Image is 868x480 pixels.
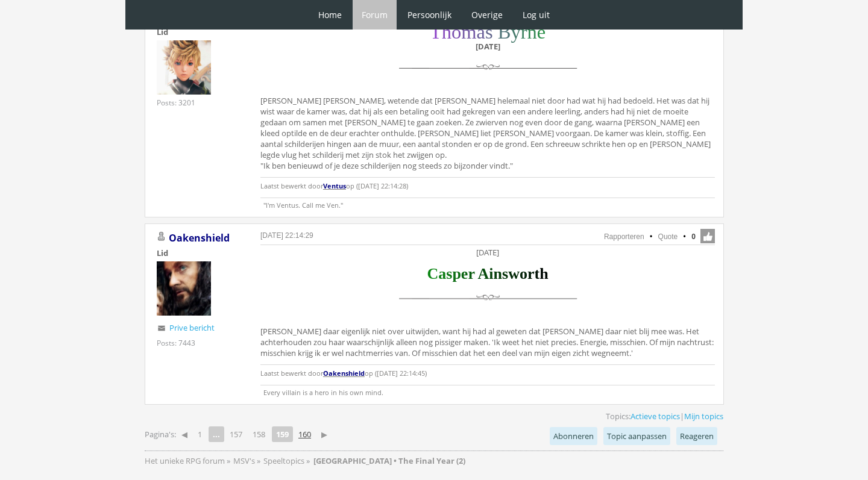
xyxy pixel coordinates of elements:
span: » [257,455,260,466]
a: Speeltopics [263,455,306,466]
span: s [446,265,452,282]
span: Pagina's: [145,429,176,440]
span: n [527,21,537,43]
span: 0 [691,231,696,242]
span: » [306,455,310,466]
div: Lid [157,248,241,258]
span: Het unieke RPG forum [145,455,225,466]
span: r [521,21,527,43]
span: o [451,21,461,43]
span: i [489,265,493,282]
a: ▶ [316,426,332,443]
p: Laatst bewerkt door op ([DATE] 22:14:45) [260,364,715,382]
a: [DATE] 22:14:29 [260,231,313,240]
a: Actieve topics [631,411,680,422]
span: s [485,21,493,43]
div: Posts: 3201 [157,98,195,108]
img: scheidingslijn.png [394,285,581,312]
img: Ventus [157,40,211,95]
p: Every villain is a hero in his own mind. [260,385,715,397]
span: m [461,21,476,43]
a: Prive bericht [169,322,215,333]
a: Abonneren [550,427,597,445]
a: ◀ [177,426,192,443]
div: Lid [157,26,241,37]
span: e [537,21,546,43]
a: 158 [248,426,270,443]
span: h [539,265,548,282]
span: e [461,265,468,282]
a: MSV's [233,455,257,466]
span: h [442,21,451,43]
a: Mijn topics [684,411,723,422]
a: Het unieke RPG forum [145,455,227,466]
a: Oakenshield [169,231,230,245]
span: r [527,265,535,282]
span: T [430,21,442,43]
img: Gebruiker is offline [157,232,166,242]
p: "I'm Ventus. Call me Ven." [260,198,715,210]
span: Speeltopics [263,455,304,466]
span: ... [209,426,224,442]
span: w [508,265,520,282]
img: scheidingslijn.png [394,55,581,82]
span: Topics: | [606,411,723,422]
span: a [438,265,446,282]
p: Laatst bewerkt door op ([DATE] 22:14:28) [260,177,715,195]
a: 157 [225,426,247,443]
strong: [GEOGRAPHIC_DATA] • The Final Year (2) [313,455,465,466]
img: Oakenshield [157,261,211,316]
strong: 159 [272,426,293,442]
a: Reageren [676,427,717,445]
a: Oakenshield [323,369,365,378]
a: 160 [294,426,316,443]
div: Posts: 7443 [157,338,195,348]
span: B [498,21,511,43]
a: Rapporteren [604,232,644,241]
span: Like deze post [700,229,715,243]
span: r [468,265,474,282]
b: [DATE] [476,41,500,52]
span: A [478,265,489,282]
a: 1 [193,426,207,443]
span: s [502,265,508,282]
div: [DATE] [260,247,715,258]
span: MSV's [233,455,255,466]
a: Quote [658,232,678,241]
span: C [427,265,438,282]
span: p [452,265,461,282]
a: Ventus [323,181,346,190]
div: [PERSON_NAME] [PERSON_NAME], wetende dat [PERSON_NAME] helemaal niet door had wat hij had bedoeld... [260,26,715,198]
span: » [227,455,230,466]
span: a [477,21,485,43]
span: n [494,265,502,282]
span: o [520,265,527,282]
span: t [534,265,539,282]
div: [PERSON_NAME] daar eigenlijk niet over uitwijden, want hij had al geweten dat [PERSON_NAME] daar ... [260,247,715,385]
span: y [511,21,520,43]
a: Topic aanpassen [603,427,670,445]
